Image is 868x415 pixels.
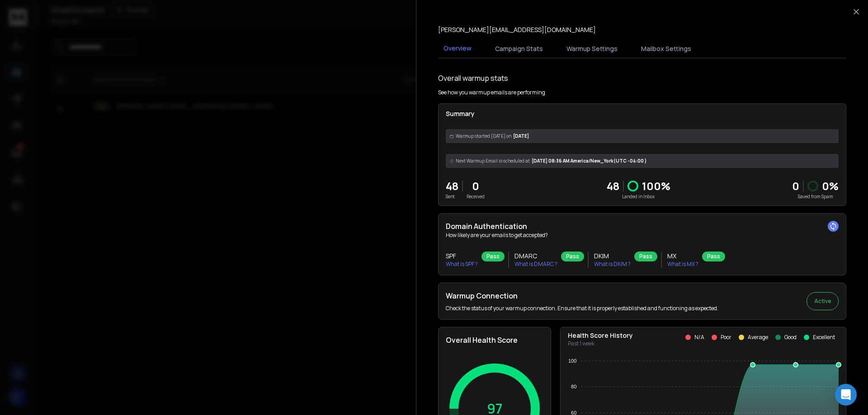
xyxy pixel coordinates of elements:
[467,179,485,193] p: 0
[514,261,557,268] p: What is DMARC ?
[438,73,508,84] h1: Overall warmup stats
[571,384,576,389] tspan: 80
[438,38,477,59] button: Overview
[634,252,657,261] div: Pass
[481,252,505,261] div: Pass
[792,193,839,200] p: Saved from Spam
[446,232,839,239] p: How likely are your emails to get accepted?
[456,133,511,140] span: Warmup started [DATE] on
[807,292,839,310] button: Active
[721,334,731,341] p: Poor
[446,193,458,200] p: Sent
[607,179,619,193] p: 48
[561,39,623,59] button: Warmup Settings
[813,334,835,341] p: Excellent
[446,154,839,168] div: [DATE] 08:36 AM America/New_York (UTC -04:00 )
[568,358,576,364] tspan: 100
[594,252,631,261] h3: DKIM
[446,290,718,301] h2: Warmup Connection
[446,109,839,118] p: Summary
[490,39,548,59] button: Campaign Stats
[636,39,697,59] button: Mailbox Settings
[667,261,698,268] p: What is MX ?
[667,252,698,261] h3: MX
[835,384,857,406] div: Open Intercom Messenger
[446,305,718,312] p: Check the status of your warmup connection. Ensure that it is properly established and functionin...
[568,331,633,340] p: Health Score History
[561,252,584,261] div: Pass
[446,252,478,261] h3: SPF
[446,221,839,232] h2: Domain Authentication
[784,334,797,341] p: Good
[792,178,799,193] strong: 0
[467,193,485,200] p: Received
[568,340,633,347] p: Past 1 week
[594,261,631,268] p: What is DKIM ?
[438,25,596,34] p: [PERSON_NAME][EMAIL_ADDRESS][DOMAIN_NAME]
[702,252,725,261] div: Pass
[694,334,704,341] p: N/A
[748,334,768,341] p: Average
[607,193,670,200] p: Landed in Inbox
[446,335,543,345] h2: Overall Health Score
[446,261,478,268] p: What is SPF ?
[446,179,458,193] p: 48
[456,158,530,164] span: Next Warmup Email is scheduled at
[822,179,839,193] p: 0 %
[438,89,545,96] p: See how you warmup emails are performing
[446,129,839,143] div: [DATE]
[642,179,670,193] p: 100 %
[514,252,557,261] h3: DMARC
